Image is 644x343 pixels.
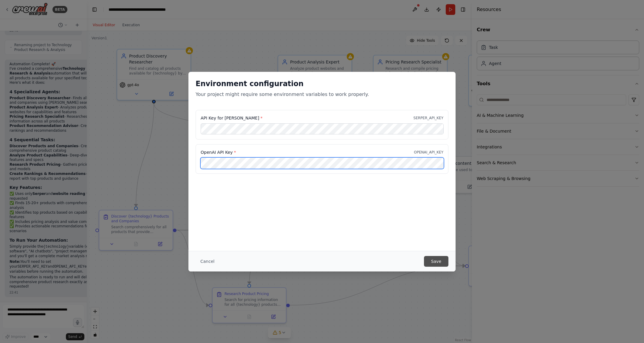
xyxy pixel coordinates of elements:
label: OpenAI API Key [201,149,236,155]
p: OPENAI_API_KEY [414,150,443,155]
p: SERPER_API_KEY [414,116,443,120]
button: Cancel [196,256,219,267]
label: API Key for [PERSON_NAME] [201,115,262,121]
h2: Environment configuration [196,79,448,89]
p: Your project might require some environment variables to work properly. [196,91,448,98]
button: Save [424,256,448,267]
